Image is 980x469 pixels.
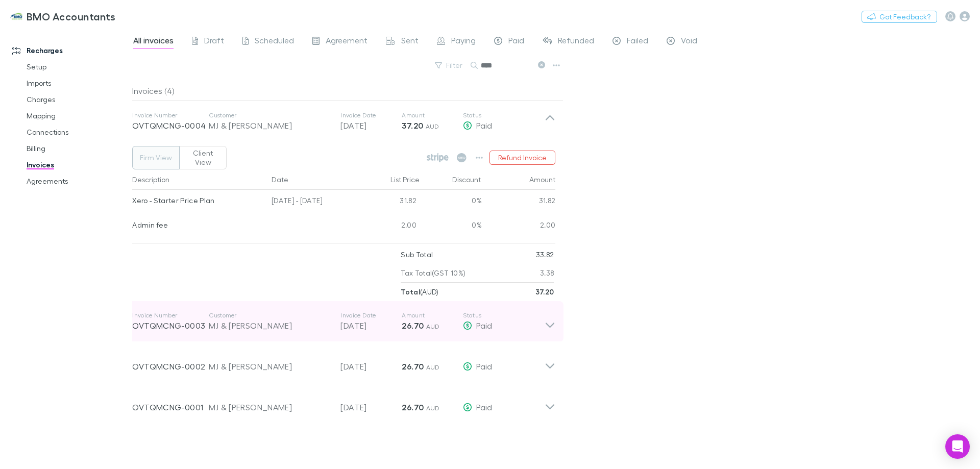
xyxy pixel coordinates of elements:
a: Connections [16,124,138,140]
a: Charges [16,91,138,108]
p: [DATE] [340,119,402,132]
button: Refund Invoice [489,151,555,165]
a: BMO Accountants [4,4,122,29]
p: [DATE] [340,401,402,413]
p: ( AUD ) [401,283,438,301]
span: Paid [476,320,492,330]
a: Mapping [16,108,138,124]
span: Refunded [558,35,594,48]
p: Invoice Date [340,311,402,319]
strong: 37.20 [535,287,554,296]
button: Filter [430,59,469,71]
span: AUD [426,122,439,130]
span: Void [681,35,697,48]
div: MJ & [PERSON_NAME] [209,319,330,332]
span: Draft [204,35,224,48]
div: Invoice NumberOVTQMCNG-0003CustomerMJ & [PERSON_NAME]Invoice Date[DATE]Amount26.70 AUDStatusPaid [124,301,563,342]
a: Setup [16,59,138,75]
p: Customer [209,311,330,319]
a: Invoices [16,157,138,173]
div: Xero - Starter Price Plan [132,190,263,211]
span: All invoices [133,35,174,48]
p: Invoice Number [132,111,209,119]
span: AUD [426,404,440,412]
div: [DATE] - [DATE] [267,190,359,214]
a: Agreements [16,173,138,189]
p: Sub Total [401,245,433,264]
span: Failed [627,35,648,48]
p: OVTQMCNG-0004 [132,119,209,132]
span: Paid [476,361,492,371]
div: 0% [421,214,482,239]
span: Paid [476,402,492,412]
div: OVTQMCNG-0001MJ & [PERSON_NAME][DATE]26.70 AUDPaid [124,383,563,424]
div: MJ & [PERSON_NAME] [209,119,330,132]
a: Recharges [2,42,138,59]
p: [DATE] [340,360,402,373]
span: Paid [476,120,492,130]
p: Invoice Number [132,311,209,319]
p: OVTQMCNG-0001 [132,401,209,413]
span: Agreement [326,35,367,48]
div: Open Intercom Messenger [945,434,970,459]
p: [DATE] [340,319,402,332]
button: Got Feedback? [862,11,937,23]
div: MJ & [PERSON_NAME] [209,401,330,413]
p: Customer [209,111,330,119]
strong: 37.20 [402,120,423,131]
div: 2.00 [482,214,556,239]
strong: 26.70 [402,320,424,331]
p: OVTQMCNG-0002 [132,360,209,373]
img: BMO Accountants's Logo [10,10,22,22]
p: Amount [402,111,463,119]
p: Amount [402,311,463,319]
a: Billing [16,140,138,157]
p: OVTQMCNG-0003 [132,319,209,332]
p: Tax Total (GST 10%) [401,264,465,282]
div: MJ & [PERSON_NAME] [209,360,330,373]
p: 3.38 [540,264,554,282]
div: 0% [421,190,482,214]
h3: BMO Accountants [27,10,116,22]
button: Client View [179,146,227,169]
strong: 26.70 [402,361,424,372]
div: Admin fee [132,214,263,236]
div: 31.82 [482,190,556,214]
strong: 26.70 [402,402,424,412]
span: Sent [401,35,419,48]
div: Invoice NumberOVTQMCNG-0004CustomerMJ & [PERSON_NAME]Invoice Date[DATE]Amount37.20 AUDStatusPaid [124,101,563,142]
p: Invoice Date [340,111,402,119]
p: Status [463,111,545,119]
span: AUD [426,363,440,371]
span: Paid [508,35,524,48]
button: Firm View [132,146,180,169]
strong: Total [401,287,420,296]
span: Scheduled [255,35,294,48]
div: 2.00 [359,214,421,239]
p: 33.82 [536,245,554,264]
div: 31.82 [359,190,421,214]
span: AUD [426,323,440,330]
div: OVTQMCNG-0002MJ & [PERSON_NAME][DATE]26.70 AUDPaid [124,342,563,383]
p: Status [463,311,545,319]
a: Imports [16,75,138,91]
span: Paying [451,35,476,48]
